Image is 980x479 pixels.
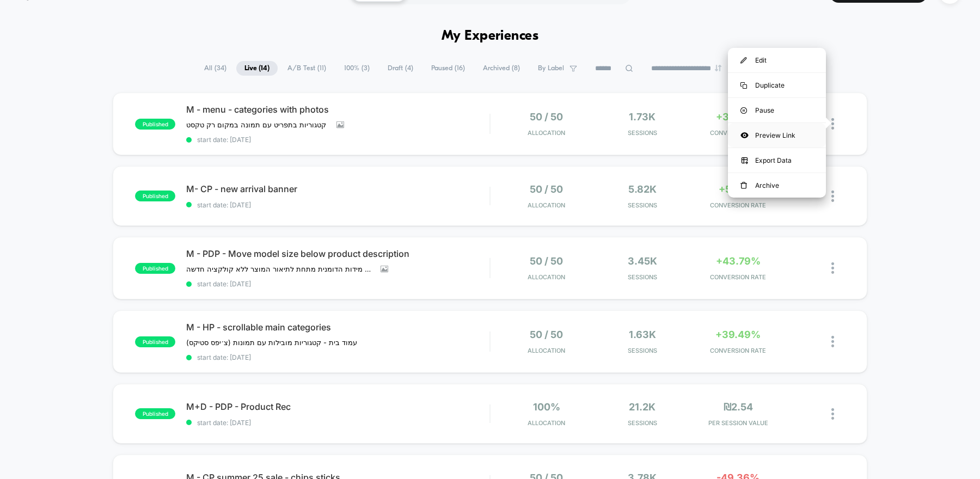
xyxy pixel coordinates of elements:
[528,419,565,427] span: Allocation
[186,104,489,115] span: M - menu - categories with photos
[135,336,175,347] span: published
[423,61,473,76] span: Paused ( 16 )
[831,408,834,420] img: close
[186,120,328,129] span: קטגוריות בתפריט עם תמונה במקום רק טקסט
[186,201,489,209] span: start date: [DATE]
[716,111,761,122] span: +34.69%
[186,265,372,273] span: שינוי מיקום - קולפס של מידות הדומנית מתחת לתיאור המוצר ללא קולקציה חדשה
[336,61,378,76] span: 100% ( 3 )
[716,255,761,267] span: +43.79%
[186,136,489,144] span: start date: [DATE]
[629,111,656,122] span: 1.73k
[597,129,688,137] span: Sessions
[724,401,753,413] span: ₪2.54
[533,401,560,413] span: 100%
[186,183,489,194] span: M- CP - new arrival banner
[693,201,783,209] span: CONVERSION RATE
[597,419,688,427] span: Sessions
[186,338,357,347] span: עמוד בית - קטגוריות מובילות עם תמונות (צ׳יפס סטיקס)
[530,329,563,340] span: 50 / 50
[728,48,826,72] div: Edit
[715,65,721,71] img: end
[135,119,175,130] span: published
[186,280,489,288] span: start date: [DATE]
[530,183,563,195] span: 50 / 50
[528,347,565,354] span: Allocation
[528,273,565,281] span: Allocation
[728,73,826,97] div: Duplicate
[528,201,565,209] span: Allocation
[831,191,834,202] img: close
[135,191,175,201] span: published
[597,347,688,354] span: Sessions
[728,123,826,148] div: Preview Link
[597,201,688,209] span: Sessions
[186,353,489,361] span: start date: [DATE]
[135,263,175,274] span: published
[728,98,826,122] div: Pause
[693,419,783,427] span: PER SESSION VALUE
[629,329,656,340] span: 1.63k
[538,64,564,72] span: By Label
[135,408,175,419] span: published
[740,82,747,89] img: menu
[236,61,278,76] span: Live ( 14 )
[693,129,783,137] span: CONVERSION RATE
[728,148,826,173] div: Export Data
[475,61,528,76] span: Archived ( 8 )
[715,329,761,340] span: +39.49%
[379,61,421,76] span: Draft ( 4 )
[740,107,747,114] img: menu
[831,336,834,347] img: close
[186,322,489,333] span: M - HP - scrollable main categories
[831,118,834,130] img: close
[196,61,235,76] span: All ( 34 )
[728,173,826,198] div: Archive
[629,401,656,413] span: 21.2k
[628,255,657,267] span: 3.45k
[186,419,489,427] span: start date: [DATE]
[530,111,563,122] span: 50 / 50
[831,262,834,274] img: close
[530,255,563,267] span: 50 / 50
[693,273,783,281] span: CONVERSION RATE
[279,61,334,76] span: A/B Test ( 11 )
[693,347,783,354] span: CONVERSION RATE
[740,182,747,189] img: menu
[597,273,688,281] span: Sessions
[442,28,539,44] h1: My Experiences
[186,248,489,259] span: M - PDP - Move model size below product description
[719,183,757,195] span: +5.48%
[186,401,489,412] span: M+D - PDP - Product Rec
[628,183,657,195] span: 5.82k
[740,57,747,64] img: menu
[528,129,565,137] span: Allocation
